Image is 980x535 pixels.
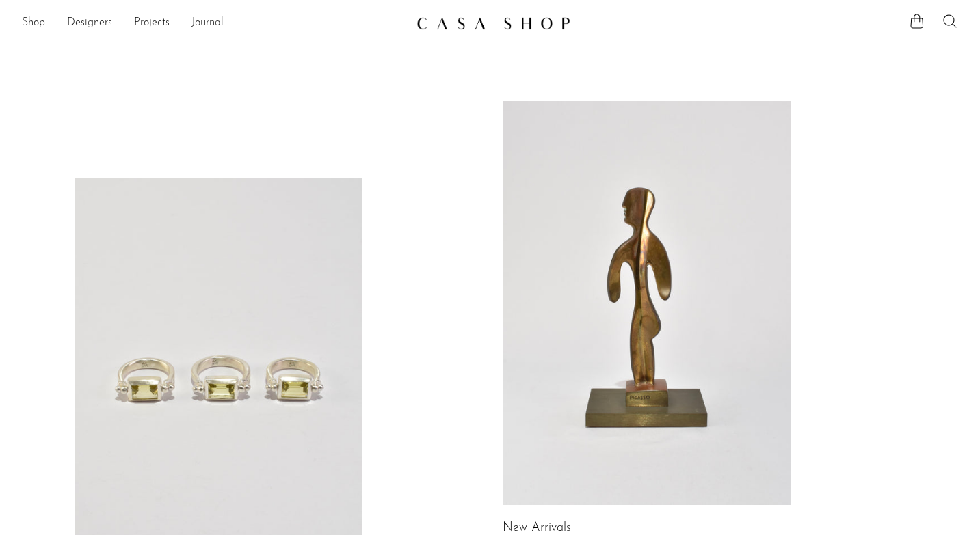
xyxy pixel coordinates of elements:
a: Journal [191,14,224,32]
nav: Desktop navigation [22,12,406,35]
a: Shop [22,14,45,32]
a: Projects [134,14,170,32]
a: Designers [67,14,112,32]
a: New Arrivals [503,522,571,534]
ul: NEW HEADER MENU [22,12,406,35]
